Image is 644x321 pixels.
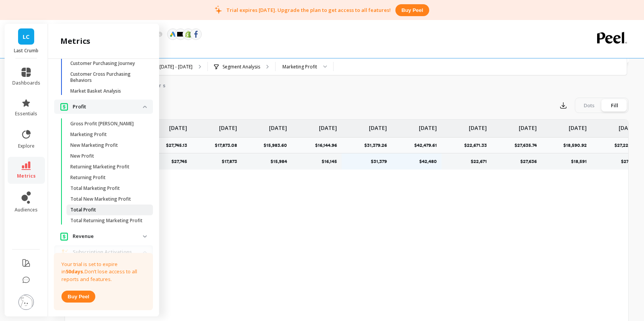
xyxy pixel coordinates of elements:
p: $15,984 [247,158,287,165]
img: api.shopify.svg [185,31,192,38]
p: [DATE] [569,120,587,132]
img: navigation item icon [60,103,68,111]
strong: 50 days. [66,268,85,275]
p: Customer Cross Purchasing Behaviors [70,71,144,83]
p: Total Profit [70,207,96,213]
p: $27,745 [147,158,187,165]
p: Your trial is set to expire in Don’t lose access to all reports and features. [61,261,145,283]
img: api.google.svg [169,31,176,38]
p: Returning Marketing Profit [70,164,129,170]
img: api.klaviyo.svg [177,32,184,37]
p: $27,745.13 [166,142,192,148]
p: Returning Profit [70,175,106,181]
p: $31,379 [347,158,387,165]
img: api.fb.svg [193,31,199,38]
p: $22,671.33 [464,142,491,148]
span: LC [23,32,30,41]
p: $18,590.92 [563,142,591,148]
p: [DATE] [319,120,337,132]
span: metrics [17,173,36,179]
p: $42,479.61 [414,142,442,148]
p: $17,873.08 [215,142,242,148]
p: Revenue [73,233,143,240]
img: down caret icon [143,251,147,253]
p: $27,635.74 [515,142,541,148]
p: Total Returning Marketing Profit [70,218,143,224]
div: Fill [602,99,627,111]
div: Dots [576,99,602,111]
p: $16,145 [297,158,337,165]
p: Subscription Activations [73,248,143,256]
p: New Marketing Profit [70,142,118,148]
span: explore [18,143,35,149]
div: Marketing Profit [282,63,317,70]
p: Segment Analysis [222,64,260,70]
p: [DATE] [369,120,387,132]
p: Trial expires [DATE]. Upgrade the plan to get access to all features! [226,7,391,13]
p: Market Basket Analysis [70,88,121,94]
img: navigation item icon [60,249,68,254]
p: [DATE] [519,120,537,132]
img: down caret icon [143,235,147,238]
p: New Profit [70,153,94,159]
p: [DATE] [619,120,637,132]
nav: Tabs [65,75,629,93]
h2: metrics [60,36,90,47]
p: Rate Of One-time To Subscriber [70,309,141,315]
button: Buy peel [61,291,95,303]
p: $18,591 [546,158,587,165]
p: [DATE] [219,120,237,132]
p: $31,379.26 [364,142,392,148]
p: $42,480 [397,158,437,165]
p: Gross Profit [PERSON_NAME] [70,121,134,127]
p: [DATE] [169,120,187,132]
p: $22,671 [446,158,487,165]
p: $27,221 [596,158,637,165]
span: dashboards [12,80,40,86]
p: [DATE] [419,120,437,132]
p: Last Crumb [12,48,40,54]
img: navigation item icon [60,232,68,240]
span: audiences [15,207,38,213]
img: profile picture [18,294,34,310]
p: Customer Purchasing Journey [70,60,135,67]
p: Marketing Profit [70,131,107,138]
p: Total New Marketing Profit [70,196,131,202]
p: Total Marketing Profit [70,185,120,191]
p: $27,636 [496,158,537,165]
button: Buy peel [395,4,429,16]
p: $27,221.07 [614,142,641,148]
p: [DATE] [269,120,287,132]
p: $15,983.60 [264,142,292,148]
span: essentials [15,111,37,117]
p: $16,144.96 [315,142,342,148]
img: down caret icon [143,106,147,108]
p: $17,873 [197,158,237,165]
p: Profit [73,103,143,111]
p: [DATE] [469,120,487,132]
